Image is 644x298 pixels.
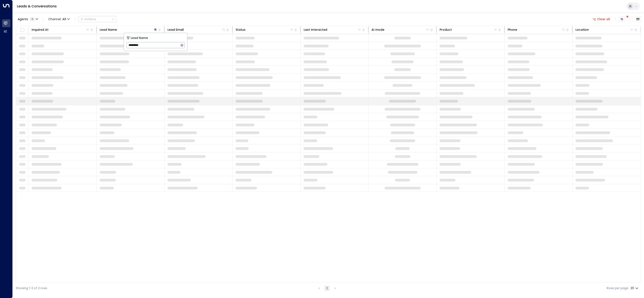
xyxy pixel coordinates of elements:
button: Agents1 [16,16,40,22]
div: Lead Name [100,27,158,32]
label: Rows per page: [607,286,629,290]
button: Customize [619,16,625,22]
button: Actions [78,16,116,22]
nav: pagination navigation [316,286,338,291]
button: Archived Leads [635,16,641,22]
div: Button group with a nested menu [78,16,116,22]
span: Channel: [47,16,71,22]
div: Product [440,27,452,32]
div: Phone [508,27,566,32]
div: Location [576,27,634,32]
div: Phone [508,27,517,32]
div: Last Interacted [304,27,362,32]
span: Agents [18,18,28,21]
span: All [62,17,66,21]
div: Inquired At [32,27,48,32]
div: Inquired At [32,27,90,32]
div: Location [576,27,589,32]
div: Last Interacted [304,27,327,32]
span: There are new threads available. Refresh the grid to view the latest updates. [627,16,633,22]
div: AI mode [372,27,430,32]
div: Lead Email [168,27,226,32]
div: Lead Name [100,27,117,32]
button: Clear all [591,16,612,22]
span: Lead Name [131,36,148,40]
div: Lead Email [168,27,184,32]
button: Channel:All [47,16,71,22]
div: AI mode [372,27,384,32]
button: page 1 [325,286,330,291]
div: Status [236,27,294,32]
div: Showing 1-2 of 2 rows [16,286,47,290]
div: Product [440,27,498,32]
div: Status [236,27,246,32]
a: Leads & Conversations [17,4,57,9]
div: Actions [80,17,96,21]
span: 1 [30,17,35,21]
div: 20 [631,285,639,291]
